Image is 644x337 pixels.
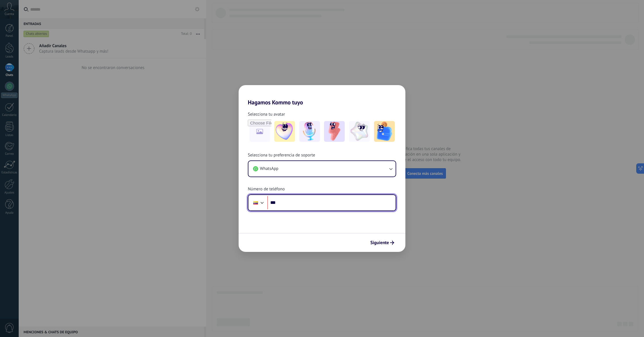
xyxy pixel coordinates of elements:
img: -1.jpeg [274,121,295,142]
button: Siguiente [368,238,397,248]
img: -3.jpeg [324,121,345,142]
img: -2.jpeg [299,121,320,142]
span: Número de teléfono [248,186,285,192]
span: Siguiente [370,241,389,245]
button: WhatsApp [248,161,396,177]
img: -4.jpeg [349,121,370,142]
span: WhatsApp [260,166,278,172]
div: Colombia: + 57 [250,197,261,209]
span: Selecciona tu avatar [248,112,285,117]
h2: Hagamos Kommo tuyo [239,85,405,106]
span: Selecciona tu preferencia de soporte [248,152,315,158]
img: -5.jpeg [374,121,395,142]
